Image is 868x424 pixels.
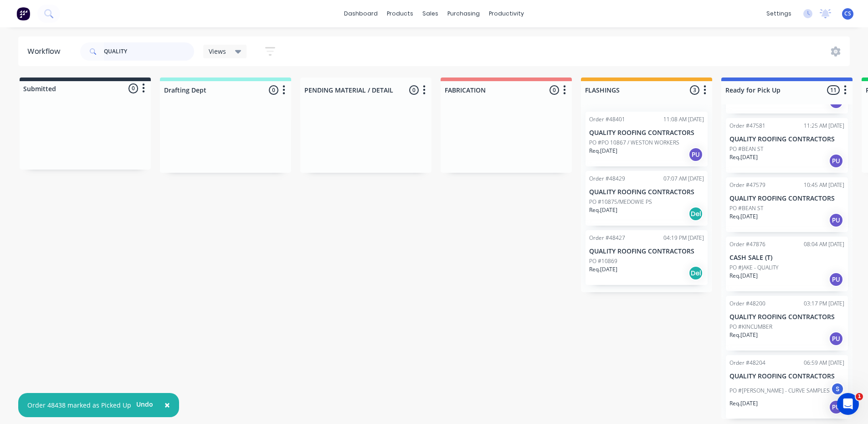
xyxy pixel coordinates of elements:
div: Workflow [27,46,65,57]
div: Order #4757910:45 AM [DATE]QUALITY ROOFING CONTRACTORSPO #BEAN STReq.[DATE]PU [726,177,848,232]
div: Order #4840111:08 AM [DATE]QUALITY ROOFING CONTRACTORSPO #PO 10867 / WESTON WORKERSReq.[DATE]PU [586,112,708,166]
p: Req. [DATE] [589,206,617,214]
p: QUALITY ROOFING CONTRACTORS [589,129,704,137]
span: Views [209,47,226,56]
p: PO #JAKE - QUALITY [729,264,778,272]
div: Order #48401 [589,115,625,124]
p: PO #10869 [589,257,617,265]
div: PU [829,400,843,414]
div: PU [688,147,703,162]
div: Order #4758111:25 AM [DATE]QUALITY ROOFING CONTRACTORSPO #BEAN STReq.[DATE]PU [726,118,848,173]
div: settings [762,7,796,21]
input: Search for orders... [104,42,194,61]
div: Order #4787608:04 AM [DATE]CASH SALE (T)PO #JAKE - QUALITYReq.[DATE]PU [726,237,848,291]
div: Del [688,266,703,280]
div: 03:17 PM [DATE] [804,300,844,308]
div: sales [418,7,443,21]
div: Order #4842907:07 AM [DATE]QUALITY ROOFING CONTRACTORSPO #10875/MEDOWIE PSReq.[DATE]Del [586,171,708,226]
div: S [831,382,844,396]
div: PU [829,331,843,346]
p: Req. [DATE] [729,272,758,280]
p: Req. [DATE] [729,331,758,339]
p: Req. [DATE] [729,399,758,408]
button: Close [155,394,179,416]
div: 07:07 AM [DATE] [663,175,704,183]
p: Req. [DATE] [729,212,758,221]
div: Order #48427 [589,234,625,242]
p: QUALITY ROOFING CONTRACTORS [729,195,844,202]
div: 11:08 AM [DATE] [663,115,704,124]
div: Order #48204 [729,359,765,367]
div: PU [829,272,843,287]
p: PO #BEAN ST [729,145,763,153]
div: PU [829,154,843,168]
div: 08:04 AM [DATE] [804,240,844,248]
p: Req. [DATE] [729,153,758,161]
p: PO #PO 10867 / WESTON WORKERS [589,139,679,147]
p: QUALITY ROOFING CONTRACTORS [729,135,844,143]
div: productivity [484,7,529,21]
p: QUALITY ROOFING CONTRACTORS [729,313,844,321]
div: 10:45 AM [DATE] [804,181,844,189]
div: Order 48438 marked as Picked Up [27,400,131,410]
p: QUALITY ROOFING CONTRACTORS [729,372,844,380]
p: PO #10875/MEDOWIE PS [589,198,652,206]
div: purchasing [443,7,484,21]
p: PO #KINCUMBER [729,323,772,331]
button: Undo [131,398,158,411]
p: CASH SALE (T) [729,254,844,262]
p: QUALITY ROOFING CONTRACTORS [589,248,704,255]
div: Order #47876 [729,240,765,248]
div: Order #47581 [729,122,765,130]
p: Req. [DATE] [589,265,617,274]
span: × [164,398,170,411]
div: products [382,7,418,21]
iframe: Intercom live chat [837,393,859,415]
div: Order #4820406:59 AM [DATE]QUALITY ROOFING CONTRACTORSPO #[PERSON_NAME] - CURVE SAMPLESSReq.[DATE]PU [726,355,848,419]
div: Order #48200 [729,300,765,308]
p: Req. [DATE] [589,147,617,155]
div: Order #4820003:17 PM [DATE]QUALITY ROOFING CONTRACTORSPO #KINCUMBERReq.[DATE]PU [726,296,848,351]
div: Order #48429 [589,175,625,183]
p: QUALITY ROOFING CONTRACTORS [589,188,704,196]
p: PO #BEAN ST [729,204,763,212]
div: PU [829,213,843,228]
div: 06:59 AM [DATE] [804,359,844,367]
span: CS [844,10,851,18]
p: PO #[PERSON_NAME] - CURVE SAMPLES [729,387,830,395]
div: Del [688,207,703,221]
span: 1 [856,393,863,400]
div: 04:19 PM [DATE] [663,234,704,242]
a: dashboard [339,7,382,21]
div: Order #47579 [729,181,765,189]
div: 11:25 AM [DATE] [804,122,844,130]
div: Order #4842704:19 PM [DATE]QUALITY ROOFING CONTRACTORSPO #10869Req.[DATE]Del [586,230,708,285]
img: Factory [16,7,30,21]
